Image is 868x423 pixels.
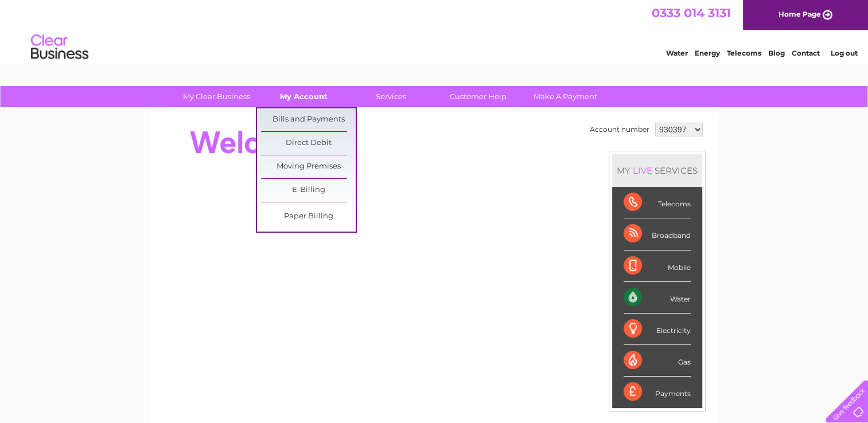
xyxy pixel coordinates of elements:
[630,165,655,176] div: LIVE
[727,49,761,57] a: Telecoms
[624,377,691,408] div: Payments
[30,30,89,65] img: logo.png
[830,49,857,57] a: Log out
[518,86,613,107] a: Make A Payment
[169,86,264,107] a: My Clear Business
[624,282,691,314] div: Water
[261,108,356,131] a: Bills and Payments
[624,250,691,282] div: Mobile
[587,120,652,139] td: Account number
[261,132,356,155] a: Direct Debit
[624,345,691,377] div: Gas
[768,49,785,57] a: Blog
[344,86,438,107] a: Services
[624,218,691,250] div: Broadband
[624,314,691,345] div: Electricity
[624,187,691,218] div: Telecoms
[256,86,351,107] a: My Account
[431,86,526,107] a: Customer Help
[666,49,688,57] a: Water
[261,155,356,178] a: Moving Premises
[261,205,356,228] a: Paper Billing
[695,49,720,57] a: Energy
[261,179,356,202] a: E-Billing
[652,6,731,20] a: 0333 014 3131
[792,49,820,57] a: Contact
[612,154,702,187] div: MY SERVICES
[164,6,706,56] div: Clear Business is a trading name of Verastar Limited (registered in [GEOGRAPHIC_DATA] No. 3667643...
